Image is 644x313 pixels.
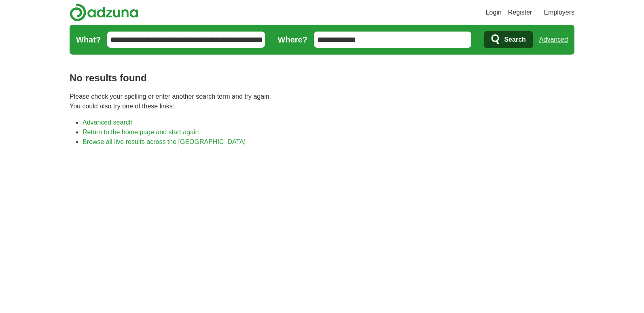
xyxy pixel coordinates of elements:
[486,8,502,17] a: Login
[504,32,525,48] span: Search
[70,92,574,111] p: Please check your spelling or enter another search term and try again. You could also try one of ...
[76,34,101,46] label: What?
[83,129,199,135] a: Return to the home page and start again
[544,8,574,17] a: Employers
[539,32,568,48] a: Advanced
[70,3,138,21] img: Adzuna logo
[83,119,133,126] a: Advanced search
[278,34,307,46] label: Where?
[508,8,532,17] a: Register
[484,31,532,48] button: Search
[70,71,574,85] h1: No results found
[83,138,246,145] a: Browse all live results across the [GEOGRAPHIC_DATA]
